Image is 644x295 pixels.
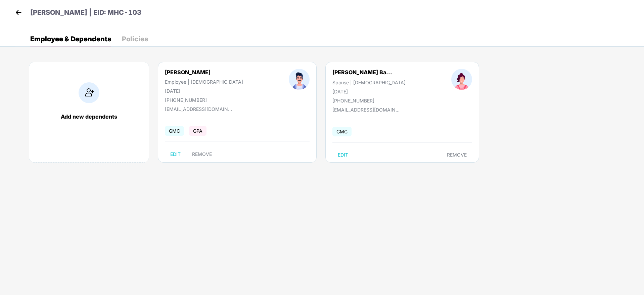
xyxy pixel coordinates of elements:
[192,152,212,157] span: REMOVE
[36,113,142,120] div: Add new dependents
[165,88,243,94] div: [DATE]
[289,69,310,90] img: profileImage
[13,7,24,17] img: back
[332,80,406,85] div: Spouse | [DEMOGRAPHIC_DATA]
[165,79,243,85] div: Employee | [DEMOGRAPHIC_DATA]
[165,69,243,76] div: [PERSON_NAME]
[189,126,206,136] span: GPA
[332,89,406,94] div: [DATE]
[165,97,243,103] div: [PHONE_NUMBER]
[332,150,354,160] button: EDIT
[451,69,472,90] img: profileImage
[332,69,392,76] div: [PERSON_NAME] Ba...
[30,36,111,42] div: Employee & Dependents
[442,150,472,160] button: REMOVE
[332,107,400,113] div: [EMAIL_ADDRESS][DOMAIN_NAME]
[187,149,217,160] button: REMOVE
[30,7,141,18] p: [PERSON_NAME] | EID: MHC-103
[122,36,148,42] div: Policies
[165,126,184,136] span: GMC
[165,149,186,160] button: EDIT
[332,98,406,103] div: [PHONE_NUMBER]
[447,152,467,158] span: REMOVE
[165,106,232,112] div: [EMAIL_ADDRESS][DOMAIN_NAME]
[170,152,181,157] span: EDIT
[338,152,348,158] span: EDIT
[332,127,352,136] span: GMC
[79,82,99,103] img: addIcon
